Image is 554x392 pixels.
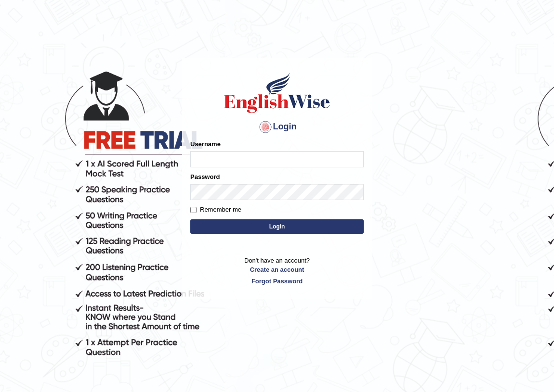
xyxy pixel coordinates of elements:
[190,172,220,181] label: Password
[190,219,364,234] button: Login
[190,119,364,135] h4: Login
[190,207,197,213] input: Remember me
[190,256,364,286] p: Don't have an account?
[190,205,241,215] label: Remember me
[190,277,364,286] a: Forgot Password
[190,265,364,274] a: Create an account
[190,139,221,149] label: Username
[222,71,332,114] img: Logo of English Wise sign in for intelligent practice with AI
